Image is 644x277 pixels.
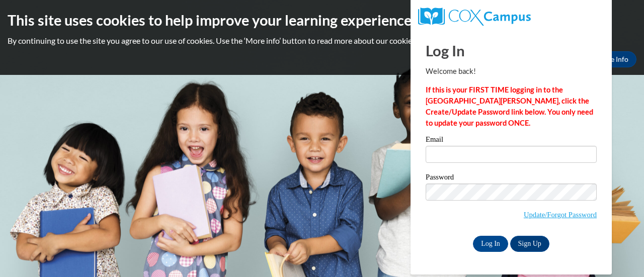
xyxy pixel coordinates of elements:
[8,35,636,46] p: By continuing to use the site you agree to our use of cookies. Use the ‘More info’ button to read...
[426,66,597,77] p: Welcome back!
[510,236,549,252] a: Sign Up
[426,85,593,127] strong: If this is your FIRST TIME logging in to the [GEOGRAPHIC_DATA][PERSON_NAME], click the Create/Upd...
[426,136,597,146] label: Email
[418,8,531,26] img: COX Campus
[473,236,508,252] input: Log In
[426,173,597,183] label: Password
[426,40,597,61] h1: Log In
[589,51,636,67] a: More Info
[8,10,636,30] h2: This site uses cookies to help improve your learning experience.
[524,211,597,219] a: Update/Forgot Password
